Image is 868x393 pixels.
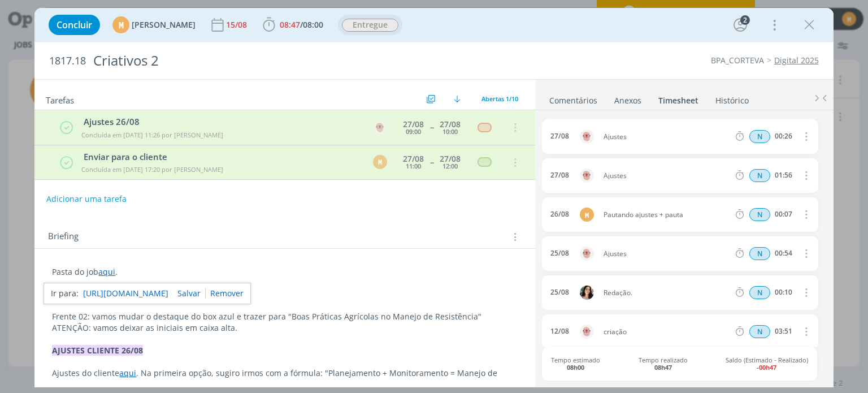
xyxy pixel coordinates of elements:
span: N [749,169,770,182]
span: Concluída em [DATE] 11:26 por [PERSON_NAME] [81,131,223,139]
div: 25/08 [550,288,569,296]
div: Horas normais [749,247,770,260]
p: Ajustes do cliente . Na primeira opção, sugiro irmos com a fórmula: "Planejamento + Monitoramento... [52,368,517,390]
div: Enviar para o cliente [79,150,363,163]
div: 27/08 [440,155,461,163]
span: Pautando ajustes + pauta [599,211,734,218]
span: N [749,325,770,338]
a: [URL][DOMAIN_NAME] [83,286,168,301]
button: 2 [731,16,749,34]
span: / [300,19,303,30]
div: 2 [740,15,750,25]
div: 00:10 [775,288,792,296]
span: Redação. [599,290,734,296]
div: 00:07 [775,210,792,218]
div: Horas normais [749,208,770,221]
div: Criativos 2 [88,47,493,75]
span: -- [430,158,433,166]
div: 10:00 [442,128,458,135]
span: Saldo (Estimado - Realizado) [726,356,808,371]
img: A [580,247,594,261]
div: 12/08 [550,327,569,335]
span: Entregue [342,19,398,32]
b: -00h47 [757,363,776,372]
strong: AJUSTES CLIENTE 26/08 [52,345,143,356]
span: N [749,247,770,260]
div: 00:26 [775,132,792,140]
p: Pasta do job . [52,266,517,278]
div: 27/08 [403,120,424,128]
div: dialog [34,8,833,387]
a: Histórico [715,90,749,106]
button: Adicionar uma tarefa [46,189,127,209]
img: A [580,325,594,339]
div: Anexos [614,95,641,106]
button: 08:47/08:00 [260,16,326,34]
div: 27/08 [550,171,569,179]
div: 15/08 [226,21,249,29]
button: Concluir [49,15,100,35]
span: N [749,130,770,143]
span: 08:47 [280,19,300,30]
span: Briefing [48,230,79,244]
span: Ajustes [599,172,734,179]
img: T [580,286,594,300]
a: BPA_CORTEVA [711,55,764,66]
span: criação [599,329,734,335]
a: aqui [119,368,136,378]
b: 08h00 [567,363,584,372]
span: Abertas 1/10 [481,94,518,103]
span: Tempo realizado [639,356,688,371]
span: 1817.18 [49,55,86,67]
span: Tarefas [46,92,74,106]
span: [PERSON_NAME] [132,21,196,29]
div: 12:00 [442,163,458,169]
a: Timesheet [658,90,699,106]
span: Concluída em [DATE] 17:20 por [PERSON_NAME] [81,165,223,174]
div: 25/08 [550,249,569,257]
div: 26/08 [550,210,569,218]
img: A [580,169,594,183]
div: 27/08 [440,120,461,128]
div: 03:51 [775,327,792,335]
span: Tempo estimado [551,356,600,371]
div: 27/08 [403,155,424,163]
button: Entregue [341,18,399,32]
div: Horas normais [749,325,770,338]
span: Ajustes [599,133,734,140]
a: Comentários [549,90,598,106]
div: M [112,16,129,33]
div: Horas normais [749,169,770,182]
b: 08h47 [654,363,672,372]
img: A [580,129,594,144]
span: 08:00 [303,19,323,30]
div: Horas normais [749,130,770,143]
button: M[PERSON_NAME] [112,16,196,33]
a: Digital 2025 [774,55,819,66]
div: Ajustes 26/08 [79,115,363,128]
div: 11:00 [406,163,421,169]
div: 01:56 [775,171,792,179]
div: 00:54 [775,249,792,257]
span: -- [430,123,433,131]
div: Horas normais [749,286,770,299]
img: arrow-down.svg [454,96,461,102]
span: N [749,208,770,221]
div: 27/08 [550,132,569,140]
a: aqui [98,266,115,277]
p: Frente 02: vamos mudar o destaque do box azul e trazer para "Boas Práticas Agrícolas no Manejo de... [52,311,517,322]
span: Concluir [57,20,92,29]
p: ATENÇÃO: vamos deixar as iniciais em caixa alta. [52,322,517,334]
div: M [580,208,594,222]
div: 09:00 [406,128,421,135]
span: Ajustes [599,251,734,257]
span: N [749,286,770,299]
